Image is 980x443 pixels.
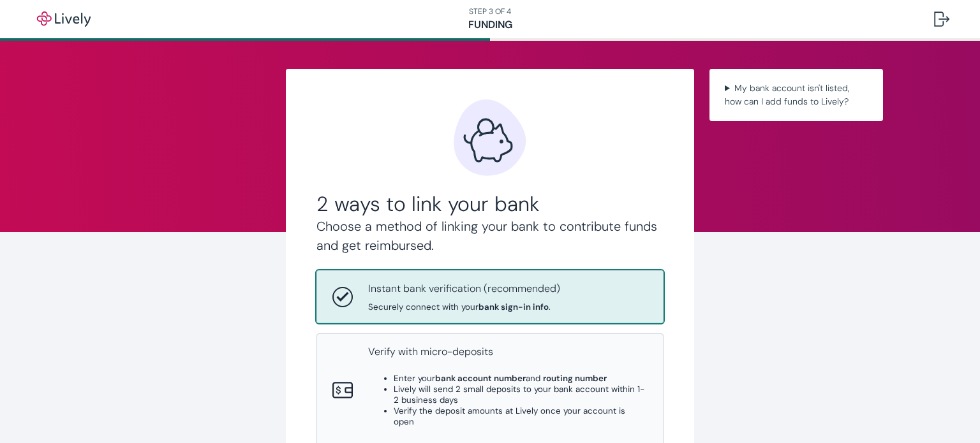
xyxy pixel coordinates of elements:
strong: bank sign-in info [479,301,549,312]
button: Instant bank verificationInstant bank verification (recommended)Securely connect with yourbank si... [317,271,663,323]
svg: Instant bank verification [332,287,353,307]
li: Lively will send 2 small deposits to your bank account within 1-2 business days [394,384,648,405]
li: Enter your and [394,373,648,384]
strong: routing number [543,373,607,384]
img: Lively [28,11,100,27]
p: Instant bank verification (recommended) [368,281,560,296]
li: Verify the deposit amounts at Lively once your account is open [394,405,648,427]
button: Log out [924,4,960,34]
summary: My bank account isn't listed, how can I add funds to Lively? [720,79,873,111]
h2: 2 ways to link your bank [316,191,664,217]
h4: Choose a method of linking your bank to contribute funds and get reimbursed. [316,217,664,255]
strong: bank account number [435,373,526,384]
svg: Micro-deposits [332,380,353,400]
span: Securely connect with your . [368,301,560,312]
p: Verify with micro-deposits [368,344,648,359]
